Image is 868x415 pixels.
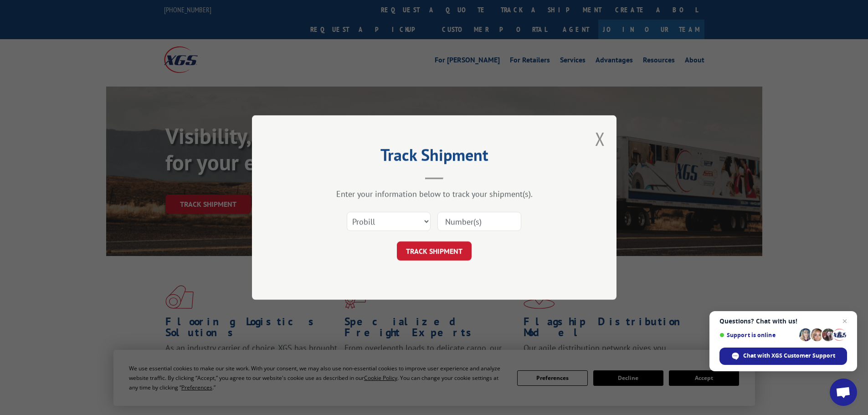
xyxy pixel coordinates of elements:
[719,318,847,325] span: Questions? Chat with us!
[839,316,850,327] span: Close chat
[743,352,835,360] span: Chat with XGS Customer Support
[719,348,847,365] div: Chat with XGS Customer Support
[437,212,521,231] input: Number(s)
[298,189,571,199] div: Enter your information below to track your shipment(s).
[595,127,605,151] button: Close modal
[397,241,472,261] button: TRACK SHIPMENT
[830,379,857,406] div: Open chat
[719,332,796,338] span: Support is online
[298,149,571,166] h2: Track Shipment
